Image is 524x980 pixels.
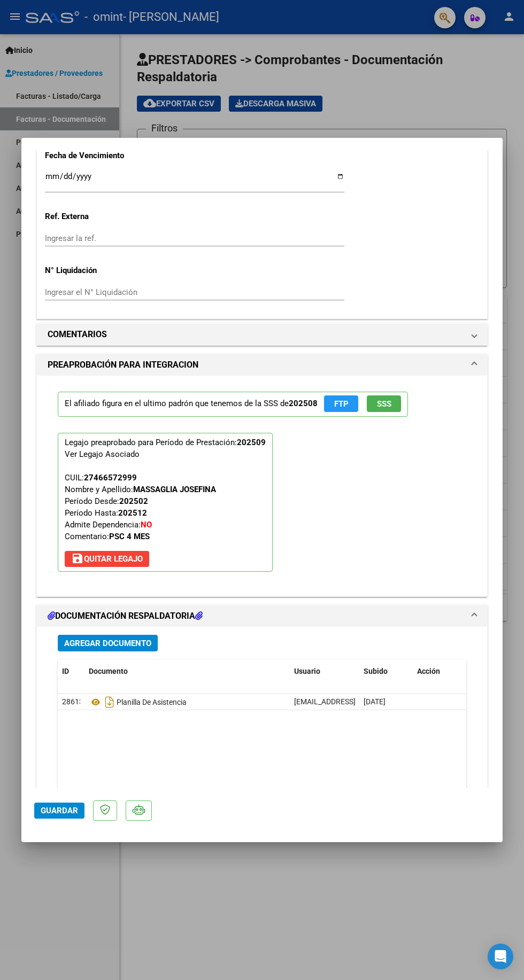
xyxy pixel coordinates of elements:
strong: PSC 4 MES [109,532,150,541]
strong: MASSAGLIA JOSEFINA [133,485,216,494]
strong: NO [141,520,152,530]
span: FTP [334,399,349,409]
span: Usuario [294,667,320,675]
span: Agregar Documento [64,639,151,648]
p: Legajo preaprobado para Período de Prestación: [58,433,273,572]
div: DOCUMENTACIÓN RESPALDATORIA [37,627,487,845]
datatable-header-cell: Subido [359,660,413,683]
span: Planilla De Asistencia [89,698,187,706]
datatable-header-cell: Acción [413,660,466,683]
strong: 202508 [289,399,318,408]
strong: 202512 [118,508,147,518]
strong: 202502 [119,496,148,506]
span: [EMAIL_ADDRESS][DOMAIN_NAME] - [PERSON_NAME] [294,697,475,706]
h1: DOCUMENTACIÓN RESPALDATORIA [48,610,203,623]
span: Documento [89,667,128,675]
h1: COMENTARIOS [48,328,107,341]
datatable-header-cell: ID [58,660,84,683]
span: Subido [364,667,388,675]
strong: 202509 [237,438,266,447]
p: El afiliado figura en el ultimo padrón que tenemos de la SSS de [58,392,408,417]
datatable-header-cell: Documento [84,660,290,683]
button: SSS [367,395,401,412]
div: PREAPROBACIÓN PARA INTEGRACION [37,376,487,596]
mat-expansion-panel-header: PREAPROBACIÓN PARA INTEGRACION [37,354,487,376]
mat-expansion-panel-header: DOCUMENTACIÓN RESPALDATORIA [37,605,487,627]
button: Agregar Documento [58,635,158,651]
p: Ref. Externa [45,211,175,223]
span: Comentario: [65,532,150,541]
mat-icon: save [71,552,84,565]
button: Guardar [34,803,84,819]
span: Guardar [41,806,78,815]
p: N° Liquidación [45,265,175,277]
span: Quitar Legajo [71,554,143,564]
button: FTP [324,395,358,412]
span: ID [62,667,69,675]
mat-expansion-panel-header: COMENTARIOS [37,324,487,345]
span: CUIL: Nombre y Apellido: Período Desde: Período Hasta: Admite Dependencia: [65,473,216,541]
i: Descargar documento [103,694,117,711]
span: [DATE] [364,697,386,706]
span: SSS [377,399,391,409]
span: Acción [417,667,440,675]
h1: PREAPROBACIÓN PARA INTEGRACION [48,359,198,371]
datatable-header-cell: Usuario [290,660,359,683]
div: Ver Legajo Asociado [65,448,140,460]
button: Quitar Legajo [65,551,149,567]
p: Fecha de Vencimiento [45,150,175,162]
div: Open Intercom Messenger [488,944,513,969]
span: 28613 [62,697,83,706]
div: 27466572999 [84,472,137,484]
